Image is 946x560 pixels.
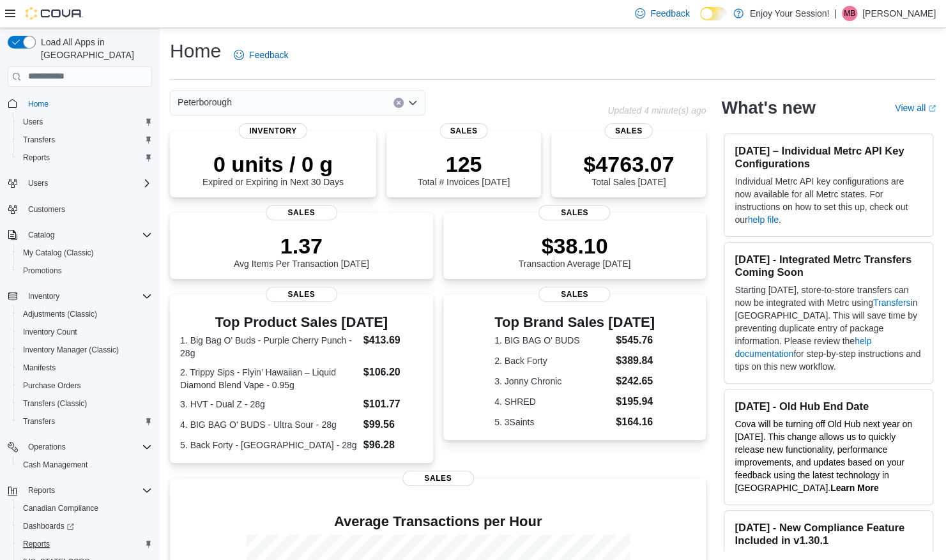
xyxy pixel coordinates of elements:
[494,334,611,347] dt: 1. BIG BAG O' BUDS
[23,227,59,243] button: Catalog
[18,324,152,340] span: Inventory Count
[393,98,404,108] button: Clear input
[830,483,878,493] a: Learn More
[23,266,62,276] span: Promotions
[28,204,65,215] span: Customers
[239,123,307,139] span: Inventory
[748,215,779,225] a: help file
[180,334,358,359] dt: 1. Big Bag O' Buds - Purple Cherry Punch - 28g
[616,374,655,389] dd: $242.65
[18,501,152,516] span: Canadian Compliance
[494,315,655,330] h3: Top Brand Sales [DATE]
[23,153,50,163] span: Reports
[18,360,152,375] span: Manifests
[13,244,157,262] button: My Catalog (Classic)
[18,263,67,278] a: Promotions
[3,200,157,218] button: Customers
[13,323,157,341] button: Inventory Count
[735,175,922,226] p: Individual Metrc API key configurations are now available for all Metrc states. For instructions ...
[23,227,152,243] span: Catalog
[23,202,70,217] a: Customers
[13,131,157,149] button: Transfers
[180,366,358,391] dt: 2. Trippy Sips - Flyin’ Hawaiian – Liquid Diamond Blend Vape - 0.95g
[3,438,157,456] button: Operations
[18,245,152,261] span: My Catalog (Classic)
[18,132,152,148] span: Transfers
[834,6,837,21] p: |
[23,289,65,304] button: Inventory
[23,503,98,513] span: Canadian Compliance
[3,287,157,305] button: Inventory
[23,96,152,112] span: Home
[583,151,674,177] p: $4763.07
[23,416,55,427] span: Transfers
[735,284,922,373] p: Starting [DATE], store-to-store transfers can now be integrated with Metrc using in [GEOGRAPHIC_D...
[735,400,922,412] h3: [DATE] - Old Hub End Date
[363,417,423,432] dd: $99.56
[18,536,55,552] a: Reports
[862,6,936,21] p: [PERSON_NAME]
[630,1,694,26] a: Feedback
[363,365,423,380] dd: $106.20
[18,518,79,534] a: Dashboards
[23,289,152,304] span: Inventory
[170,38,221,64] h1: Home
[18,518,152,534] span: Dashboards
[18,396,92,411] a: Transfers (Classic)
[538,205,610,220] span: Sales
[13,262,157,280] button: Promotions
[23,381,81,391] span: Purchase Orders
[616,414,655,430] dd: $164.16
[18,501,103,516] a: Canadian Compliance
[229,42,293,68] a: Feedback
[418,151,510,187] div: Total # Invoices [DATE]
[18,360,61,375] a: Manifests
[202,151,344,177] p: 0 units / 0 g
[23,363,56,373] span: Manifests
[18,457,93,473] a: Cash Management
[844,6,855,21] span: MB
[735,144,922,170] h3: [DATE] – Individual Metrc API Key Configurations
[494,354,611,367] dt: 2. Back Forty
[607,105,706,116] p: Updated 4 minute(s) ago
[28,291,59,301] span: Inventory
[735,521,922,547] h3: [DATE] - New Compliance Feature Included in v1.30.1
[616,353,655,368] dd: $389.84
[18,342,124,358] a: Inventory Manager (Classic)
[23,439,152,455] span: Operations
[735,253,922,278] h3: [DATE] - Integrated Metrc Transfers Coming Soon
[3,481,157,499] button: Reports
[494,375,611,388] dt: 3. Jonny Chronic
[519,233,631,269] div: Transaction Average [DATE]
[180,439,358,451] dt: 5. Back Forty - [GEOGRAPHIC_DATA] - 28g
[23,483,152,498] span: Reports
[23,521,74,531] span: Dashboards
[735,336,871,359] a: help documentation
[178,95,232,110] span: Peterborough
[494,416,611,428] dt: 5. 3Saints
[13,535,157,553] button: Reports
[18,536,152,552] span: Reports
[3,174,157,192] button: Users
[180,514,696,529] h4: Average Transactions per Hour
[440,123,488,139] span: Sales
[18,414,152,429] span: Transfers
[23,117,43,127] span: Users
[928,105,936,112] svg: External link
[13,149,157,167] button: Reports
[721,98,815,118] h2: What's new
[18,150,55,165] a: Reports
[408,98,418,108] button: Open list of options
[266,287,337,302] span: Sales
[23,539,50,549] span: Reports
[616,333,655,348] dd: $545.76
[735,419,912,493] span: Cova will be turning off Old Hub next year on [DATE]. This change allows us to quickly release ne...
[18,306,152,322] span: Adjustments (Classic)
[28,442,66,452] span: Operations
[18,114,152,130] span: Users
[249,49,288,61] span: Feedback
[23,483,60,498] button: Reports
[13,517,157,535] a: Dashboards
[180,418,358,431] dt: 4. BIG BAG O' BUDS - Ultra Sour - 28g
